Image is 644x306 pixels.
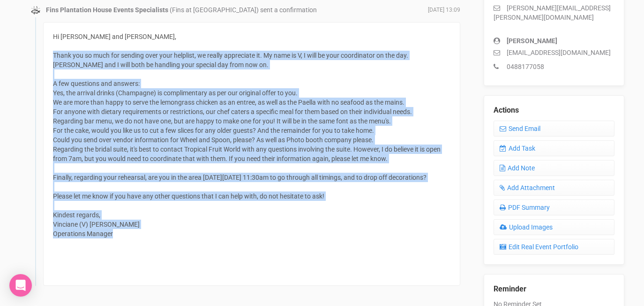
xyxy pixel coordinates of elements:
[31,6,40,15] img: data
[494,284,614,295] legend: Reminder
[494,121,614,137] a: Send Email
[46,6,168,14] strong: Fins Plantation House Events Specialists
[428,6,460,14] span: [DATE] 13:09
[494,239,614,255] a: Edit Real Event Portfolio
[507,37,557,45] strong: [PERSON_NAME]
[170,6,317,14] span: (Fins at [GEOGRAPHIC_DATA]) sent a confirmation
[494,160,614,176] a: Add Note
[494,105,614,116] legend: Actions
[494,219,614,235] a: Upload Images
[494,3,614,22] p: [PERSON_NAME][EMAIL_ADDRESS][PERSON_NAME][DOMAIN_NAME]
[494,48,614,57] p: [EMAIL_ADDRESS][DOMAIN_NAME]
[494,180,614,196] a: Add Attachment
[494,62,614,71] p: 0488177058
[9,274,32,297] div: Open Intercom Messenger
[494,140,614,156] a: Add Task
[53,32,450,276] div: Hi [PERSON_NAME] and [PERSON_NAME], Thank you so much for sending over your helplist, we really a...
[494,199,614,215] a: PDF Summary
